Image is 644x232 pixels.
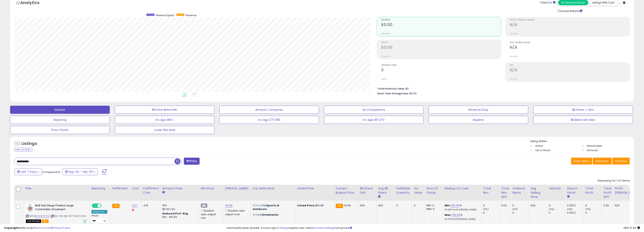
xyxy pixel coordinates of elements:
a: 34.99 [225,204,233,208]
span: Revenue (prev) [156,14,174,17]
small: (0%) [483,208,489,211]
div: Fulfillment [112,186,129,191]
div: Clear All Filters [14,148,32,152]
h2: $0.00 [381,22,501,28]
span: Columns [595,159,608,163]
button: Amazon Competes [219,106,319,114]
b: Reduced Prof. Rng. [162,212,189,215]
div: FBM: 0 [426,207,440,211]
div: Markup on Cost [445,186,480,191]
div: Title [25,186,88,191]
div: Avg BB Share [378,186,393,195]
div: Amazon Fees [162,186,197,191]
li: $0 [377,86,627,91]
div: Total Rev. Diff. [501,186,509,199]
div: $16.98 [297,204,331,207]
div: N/A [360,204,373,207]
span: Revenue [186,14,196,17]
img: 411RwnM+zEL._SL40_.jpg [26,204,34,212]
span: 16.99 [344,204,351,207]
a: 3.07 [132,204,137,208]
div: Days In Stock [567,186,582,195]
button: Default [10,106,110,114]
div: 0.00 [501,204,508,207]
p: Listing States: [530,139,634,143]
b: Max: [445,213,452,217]
th: The percentage added to the cost of goods (COGS) that forms the calculator for Min & Max prices. [443,185,481,201]
small: Avg BB Share. [378,195,381,198]
div: 4.15 [143,204,158,207]
span: ROI [510,64,630,66]
div: Disable auto adjust max [225,208,248,216]
button: Price Check [10,126,110,134]
span: Revenue [381,19,501,21]
div: Totals For [540,1,556,5]
div: Displaying 1 to 1 of 1 items [598,179,630,183]
a: B00863DYOC [34,214,50,218]
a: 10 active listings [314,226,335,230]
a: Privacy Policy [52,226,70,230]
small: (0%) [585,208,591,211]
div: Velocity [549,186,564,191]
a: 205.05 [451,204,460,208]
span: Ordered Items [381,64,501,66]
b: Short Term Storage Fees: [377,92,409,95]
div: Ordered Items [512,186,527,195]
div: N/A [378,204,392,207]
span: Ornaments [262,213,279,217]
span: Sports & Outdoors [253,204,279,211]
div: Fulfillment Cost [143,186,159,195]
div: Total Profit Diff. [604,186,611,199]
b: MLB San Diego Padres Large Collectible Ornament [35,204,84,212]
div: Listed Price [297,186,332,191]
button: Inv Age 271-365 [219,116,319,124]
small: Prev: 0 [381,78,387,80]
span: 2025-10-8 21:49 GMT [623,226,640,230]
label: Archived [587,149,598,152]
div: Amazon AI * [92,210,107,214]
span: #213,188 [253,204,264,207]
button: BB Price Below Min [115,106,214,114]
span: OFF [101,204,107,208]
span: Profit [PERSON_NAME] [510,19,630,21]
button: Inv Age 181-270 [324,116,424,124]
div: Profit [PERSON_NAME] [615,186,639,195]
button: Save View [571,158,592,165]
div: 0 [512,211,529,215]
div: 0 [549,211,565,215]
div: 0 [483,211,499,215]
div: 0.00 [604,204,610,207]
p: in [253,204,292,211]
b: Total Inventory Value: [377,87,405,90]
h2: $0.00 [381,45,501,51]
span: $0.00 [410,92,417,95]
small: FBA [336,204,343,208]
div: Repricing [92,186,109,191]
div: Total Profit [585,186,600,195]
div: 0 [549,204,565,207]
span: Compared to: [42,170,61,174]
div: [PERSON_NAME] [225,186,249,191]
button: Revenue Drop [429,106,528,114]
h2: 0 [381,68,501,73]
span: Avg. Buybox Share [510,42,630,44]
div: N/A [615,204,638,207]
span: | SKU: 126-BG-307-09272024 [51,214,86,218]
div: seller snap | | [4,226,70,230]
small: Prev: $0.00 [381,33,391,35]
div: ASIN: [26,204,87,223]
div: 0 [512,204,529,207]
small: FBA [112,204,120,208]
small: (0%) [512,208,518,211]
div: N/A [531,204,544,207]
div: $10 - $10.90 [162,215,196,219]
span: Last 7 Days [21,170,37,174]
h2: N/A [510,68,630,73]
div: Num of Comp. [426,186,441,195]
div: 0 (0%) [567,211,583,215]
label: Out of Stock [535,149,550,152]
div: $0.30 min [162,207,196,211]
button: Repricing [10,116,110,124]
button: Filters [184,158,200,165]
p: 64.37% Profit [PERSON_NAME] [445,218,478,221]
